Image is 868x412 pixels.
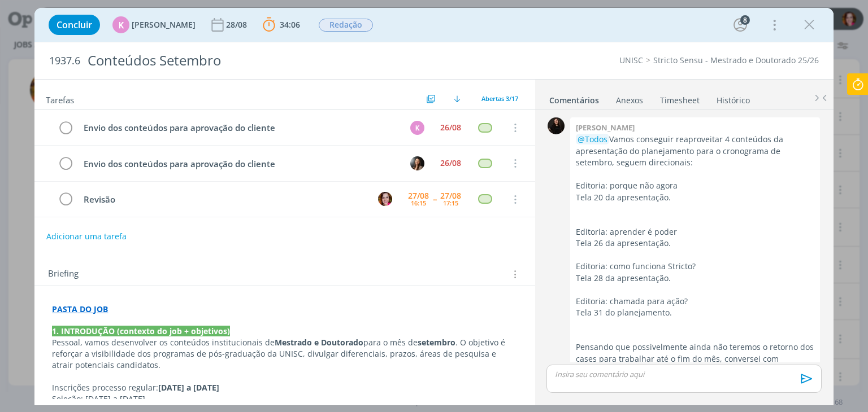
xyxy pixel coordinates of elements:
p: Pessoal, vamos desenvolver os conteúdos institucionais de para o mês de . O objetivo é reforçar a... [52,337,517,371]
div: 27/08 [440,192,461,200]
div: Envio dos conteúdos para aprovação do cliente [79,121,400,135]
span: Abertas 3/17 [481,94,518,103]
button: Redação [318,18,374,32]
div: 8 [740,15,750,25]
a: Stricto Sensu - Mestrado e Doutorado 25/26 [653,55,819,65]
p: Tela 28 da apresentação. [576,273,814,284]
a: Timesheet [659,90,700,106]
div: 17:15 [443,200,458,206]
div: 16:15 [411,200,426,206]
strong: 1. INTRODUÇÃO (contexto do job + objetivos) [52,326,230,336]
span: [PERSON_NAME] [132,21,196,29]
button: K [409,119,426,136]
span: 34:06 [280,19,300,30]
p: Tela 20 da apresentação. [576,192,814,203]
p: Editoria: chamada para ação? [576,296,814,307]
div: dialog [34,8,833,405]
div: 28/08 [226,21,249,29]
strong: setembro [418,337,455,348]
p: Editoria: aprender é poder [576,226,814,238]
img: arrow-down.svg [454,95,461,102]
img: B [410,156,424,170]
button: B [377,191,394,208]
button: 8 [731,16,749,34]
a: Comentários [549,90,600,106]
b: [PERSON_NAME] [576,122,635,133]
span: Briefing [48,267,79,282]
img: B [378,192,392,206]
button: Adicionar uma tarefa [46,226,127,247]
button: 34:06 [260,16,303,34]
button: Concluir [49,15,100,35]
div: K [410,121,424,135]
a: PASTA DO JOB [52,304,108,314]
span: @Todos [578,134,607,144]
div: 26/08 [440,159,461,167]
div: 27/08 [408,192,429,200]
span: Redação [319,19,373,32]
p: Tela 31 do planejamento. [576,307,814,318]
div: Revisão [79,192,367,207]
span: 1937.6 [49,55,80,67]
a: Histórico [716,90,750,106]
span: Concluir [57,20,92,29]
span: Tarefas [46,92,74,106]
div: Anexos [616,95,643,106]
img: S [548,117,565,134]
div: 26/08 [440,124,461,132]
span: Inscrições processo regular: [52,382,158,393]
div: K [112,16,129,33]
p: Editoria: como funciona Stricto? [576,261,814,272]
strong: [DATE] a [DATE] [158,382,219,393]
p: Editoria: porque não agora [576,180,814,191]
button: B [409,155,426,172]
div: Conteúdos Setembro [83,47,493,74]
a: UNISC [619,55,643,65]
button: K[PERSON_NAME] [112,16,196,33]
p: Vamos conseguir reaproveitar 4 conteúdos da apresentação do planejamento para o cronograma de set... [576,134,814,168]
span: -- [433,195,436,203]
div: Envio dos conteúdos para aprovação do cliente [79,157,400,171]
p: Tela 26 da apresentação. [576,238,814,249]
strong: Mestrado e Doutorado [275,337,363,348]
span: Seleção: [DATE] a [DATE] [52,393,145,404]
